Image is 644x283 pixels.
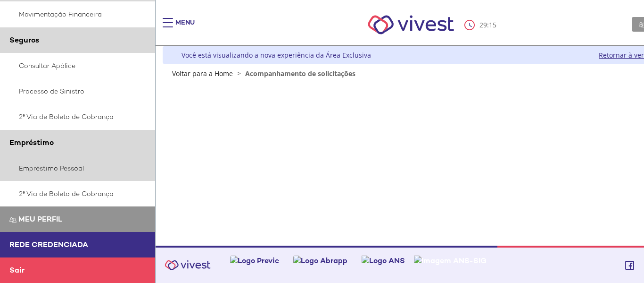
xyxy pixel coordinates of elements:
span: Sair [9,265,25,275]
span: Empréstimo [9,137,54,147]
span: Rede Credenciada [9,240,88,249]
div: : [464,20,498,30]
div: Menu [175,18,195,37]
img: Imagem ANS-SIG [414,256,487,266]
span: > [235,69,243,78]
img: Vivest [159,255,216,276]
img: Vivest [357,5,464,45]
img: Logo ANS [362,256,405,266]
img: Logo Abrapp [293,256,347,266]
span: Seguros [9,35,39,45]
span: Acompanhamento de solicitações [245,69,355,78]
img: Logo Previc [230,256,279,266]
footer: Vivest [156,246,644,283]
span: Meu perfil [18,214,62,224]
a: Voltar para a Home [172,69,233,78]
span: 15 [489,20,496,29]
span: 29 [479,20,487,29]
img: Meu perfil [9,216,17,223]
div: Você está visualizando a nova experiência da Área Exclusiva [182,51,371,60]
